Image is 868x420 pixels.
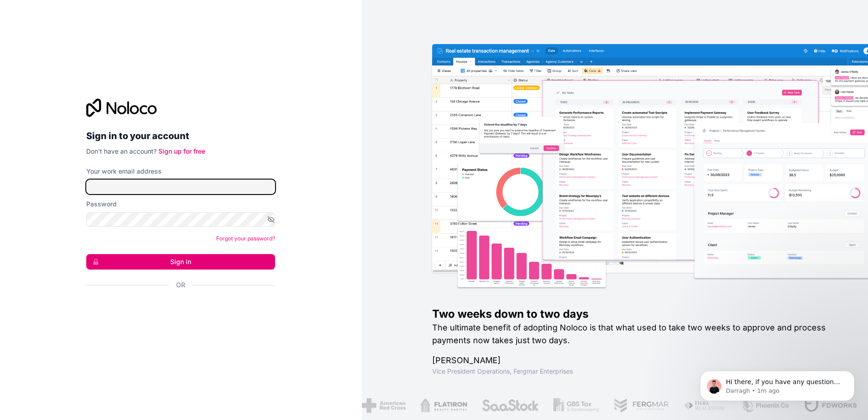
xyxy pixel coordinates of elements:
[86,200,117,209] label: Password
[158,147,205,155] a: Sign up for free
[432,354,839,367] h1: [PERSON_NAME]
[86,180,275,194] input: Email address
[176,280,185,290] span: Or
[216,235,275,242] a: Forgot your password?
[553,398,599,413] img: /assets/gbstax-C-GtDUiK.png
[684,398,726,413] img: /assets/fiera-fwj2N5v4.png
[432,367,839,376] h1: Vice President Operations , Fergmar Enterprises
[86,212,275,227] input: Password
[482,398,539,413] img: /assets/saastock-C6Zbiodz.png
[432,307,839,321] h1: Two weeks down to two days
[420,398,467,413] img: /assets/flatiron-C8eUkumj.png
[86,167,162,176] label: Your work email address
[361,398,405,413] img: /assets/american-red-cross-BAupjrZR.png
[82,300,272,320] iframe: Bouton "Se connecter avec Google"
[86,147,157,155] span: Don't have an account?
[86,128,275,144] h2: Sign in to your account
[614,398,669,413] img: /assets/fergmar-CudnrXN5.png
[86,254,275,270] button: Sign in
[432,321,839,347] h2: The ultimate benefit of adopting Noloco is that what used to take two weeks to approve and proces...
[686,352,868,415] iframe: Intercom notifications message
